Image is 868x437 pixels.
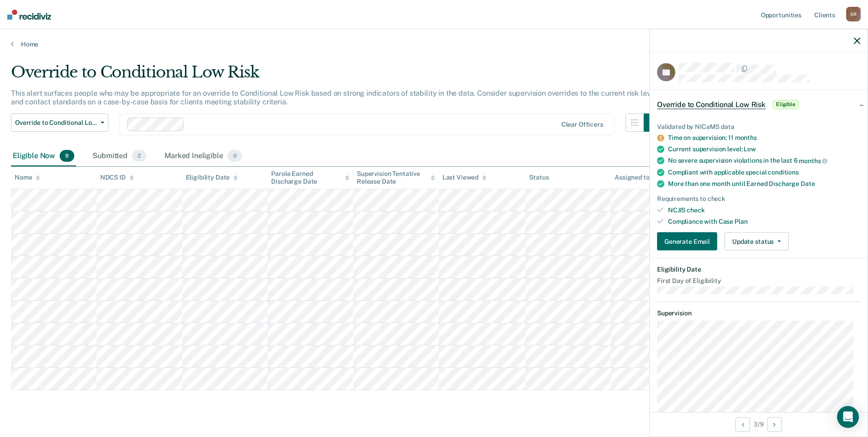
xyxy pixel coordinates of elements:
div: Status [529,174,549,181]
button: Update status [724,232,789,251]
div: S R [846,7,861,21]
span: Override to Conditional Low Risk [657,100,765,109]
span: 9 [60,150,74,162]
div: Override to Conditional Low Risk [11,63,662,89]
p: This alert surfaces people who may be appropriate for an override to Conditional Low Risk based o... [11,89,660,106]
span: months [799,157,827,165]
div: Eligibility Date [186,174,238,181]
div: Eligible Now [11,146,76,166]
dt: Eligibility Date [657,266,860,273]
div: Override to Conditional Low RiskEligible [650,90,868,119]
div: Clear officers [561,121,603,129]
div: NCJIS [668,206,860,214]
img: Recidiviz [7,10,51,20]
span: 0 [227,150,241,162]
div: Compliant with applicable special [668,169,860,176]
div: No severe supervision violations in the last 6 [668,157,860,165]
div: More than one month until Earned Discharge [668,180,860,188]
button: Next Opportunity [767,417,782,432]
span: conditions [768,169,799,176]
div: Name [15,174,40,181]
dt: First Day of Eligibility [657,277,860,285]
div: Time on supervision: 11 months [668,134,860,142]
div: Validated by NICaMS data [657,123,860,130]
span: Date [801,180,815,187]
div: Parole Earned Discharge Date [271,170,349,185]
div: Last Viewed [442,174,487,181]
div: Assigned to [615,174,657,181]
div: Supervision Tentative Release Date [357,170,435,185]
button: Generate Email [657,232,717,251]
div: Marked Ineligible [163,146,244,166]
div: Current supervision level: [668,145,860,153]
dt: Supervision [657,309,860,317]
span: Plan [734,217,747,225]
button: Previous Opportunity [735,417,750,432]
span: Override to Conditional Low Risk [15,119,97,127]
div: Submitted [91,146,148,166]
div: 3 / 9 [650,412,868,436]
div: Requirements to check [657,195,860,203]
a: Generate Email [657,232,721,251]
div: Compliance with Case [668,217,860,225]
span: Low [744,145,756,153]
span: 2 [132,150,146,162]
span: check [687,206,704,213]
div: NDCS ID [100,174,134,181]
span: Eligible [773,100,799,109]
div: Open Intercom Messenger [837,406,859,428]
a: Home [11,40,857,48]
